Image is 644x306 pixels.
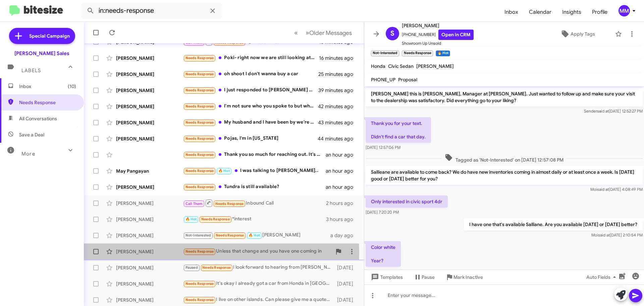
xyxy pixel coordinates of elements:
div: [PERSON_NAME] [116,55,183,61]
div: 3 hours ago [326,216,359,223]
small: Not-Interested [371,50,399,56]
div: [PERSON_NAME] [116,232,183,239]
span: Needs Response [185,56,214,60]
div: Pojas, I'm in [US_STATE] [183,135,318,142]
div: [PERSON_NAME] [116,135,183,142]
div: 43 minutes ago [318,119,359,126]
div: [PERSON_NAME] [116,280,183,287]
div: I just responded to [PERSON_NAME] on this. [183,86,318,94]
div: 25 minutes ago [318,71,359,78]
button: Templates [364,271,408,283]
span: Sender [DATE] 12:52:27 PM [584,108,643,114]
div: [PERSON_NAME] [116,184,183,190]
div: [PERSON_NAME] [183,231,330,239]
span: Labels [21,68,41,74]
span: S [390,28,394,39]
span: Tagged as 'Not-Interested' on [DATE] 12:57:08 PM [442,154,566,163]
span: « [294,29,298,37]
a: Inbox [499,2,524,22]
div: an hour ago [326,151,359,158]
input: Search [81,3,222,19]
span: Auto Fields [586,271,619,283]
div: *interest [183,215,326,223]
span: Paused [185,265,198,270]
span: Moi [DATE] 2:10:54 PM [591,232,643,237]
span: Needs Response [185,136,214,141]
div: May Pangayan [116,168,183,174]
div: MM [619,5,630,16]
div: an hour ago [326,168,359,174]
div: 16 minutes ago [319,55,359,61]
div: Thank you so much for reaching out. It's too expensive for us. 😃 [183,151,326,159]
span: [PHONE_NUMBER] [402,30,474,40]
p: Color white Year? [366,241,401,267]
button: Next [302,26,356,40]
div: 2 hours ago [326,200,359,207]
p: Thank you for your text. Didn't find a car that day. [366,117,431,143]
p: Only interested in civic sport 4dr [366,195,448,208]
div: Tundra is still available? [183,183,326,191]
span: [DATE] 7:20:20 PM [366,210,399,215]
span: Apply Tags [571,28,595,40]
a: Calendar [524,2,557,22]
button: Pause [408,271,440,283]
div: Poki- right now we are still looking at our options if we want to have another car payment [183,54,319,62]
div: [PERSON_NAME] [116,119,183,126]
span: said at [598,232,610,237]
div: [PERSON_NAME] [116,297,183,303]
span: Needs Response [202,265,231,270]
span: Needs Response [185,281,214,286]
span: PHONE_UP [371,77,395,83]
span: Honda [371,63,385,69]
span: Needs Response [19,99,76,106]
div: I'm not sure who you spoke to but whoever you spoke to is using my name and information. I haven'... [183,102,318,110]
div: [PERSON_NAME] [116,216,183,223]
p: Sallieane are available to come back? We do have new inventories coming in almost daily or at lea... [366,166,643,185]
div: [PERSON_NAME] [116,264,183,271]
span: Save a Deal [19,131,44,138]
span: Templates [370,271,403,283]
span: Proposal [398,77,417,83]
span: 🔥 Hot [249,233,260,237]
span: Civic Sedan [388,63,414,69]
div: oh shoot I don't wanna buy a car [183,70,318,78]
small: Needs Response [402,50,433,56]
span: Needs Response [185,120,214,125]
span: Needs Response [185,152,214,157]
span: Needs Response [185,88,214,92]
span: [PERSON_NAME] [402,21,474,30]
span: Needs Response [185,104,214,108]
span: All Conversations [19,115,57,122]
span: Insights [557,2,587,22]
button: Apply Tags [543,28,612,40]
span: Moi [DATE] 4:08:49 PM [590,187,643,192]
span: [DATE] 12:57:06 PM [366,145,400,150]
span: Special Campaign [29,33,70,39]
a: Open in CRM [438,30,474,40]
span: Needs Response [185,72,214,76]
div: a day ago [330,232,359,239]
span: Showroom Up Unsold [402,40,474,47]
span: Needs Response [216,233,244,237]
div: [PERSON_NAME] [116,103,183,110]
span: Needs Response [185,185,214,189]
div: [DATE] [334,280,359,287]
span: Pause [422,271,435,283]
a: Profile [587,2,613,22]
div: Unless that change and you have one coming in [183,248,332,255]
span: [PERSON_NAME] [416,63,454,69]
nav: Page navigation example [290,26,356,40]
span: (10) [68,83,76,90]
div: [PERSON_NAME] [116,87,183,94]
button: Mark Inactive [440,271,488,283]
span: Needs Response [215,202,244,206]
span: Older Messages [309,29,352,37]
span: Mark Inactive [453,271,483,283]
div: My husband and I have been by we're dealing with [PERSON_NAME]. Thank you [183,119,318,126]
span: 🔥 Hot [218,169,230,173]
span: Needs Response [185,298,214,302]
span: Needs Response [185,249,214,254]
